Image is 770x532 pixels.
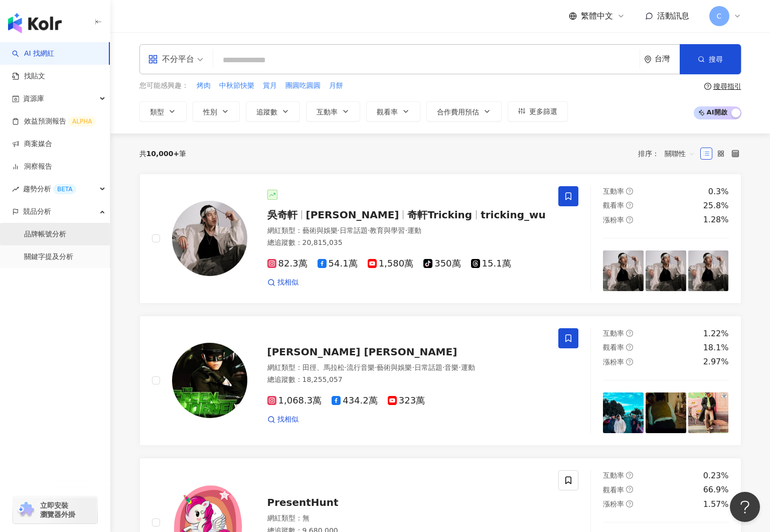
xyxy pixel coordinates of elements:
[263,81,277,91] span: 賞月
[267,513,547,523] div: 網紅類型 ： 無
[347,363,375,371] span: 流行音樂
[345,363,347,371] span: ·
[680,44,741,74] button: 搜尋
[646,250,686,291] img: post-image
[703,200,729,211] div: 25.8%
[688,392,729,433] img: post-image
[603,187,624,195] span: 互動率
[626,188,633,195] span: question-circle
[12,139,52,149] a: 商案媒合
[407,209,472,221] span: 奇軒Tricking
[703,328,729,339] div: 1.22%
[148,51,194,67] div: 不分平台
[219,80,255,91] button: 中秋節快樂
[626,216,633,223] span: question-circle
[139,81,189,91] span: 您可能感興趣：
[704,83,711,90] span: question-circle
[338,226,340,234] span: ·
[603,358,624,366] span: 漲粉率
[603,392,644,433] img: post-image
[12,186,19,193] span: rise
[8,13,62,33] img: logo
[703,484,729,495] div: 66.9%
[12,49,54,59] a: searchAI 找網紅
[414,363,442,371] span: 日常話題
[329,80,344,91] button: 月餅
[603,343,624,351] span: 觀看率
[366,101,420,121] button: 觀看率
[219,81,254,91] span: 中秋節快樂
[23,200,51,223] span: 競品分析
[730,492,760,522] iframe: Help Scout Beacon - Open
[139,101,187,121] button: 類型
[708,186,729,197] div: 0.3%
[626,486,633,493] span: question-circle
[626,330,633,337] span: question-circle
[375,363,377,371] span: ·
[277,415,298,425] span: 找相似
[644,56,652,63] span: environment
[703,342,729,353] div: 18.1%
[193,101,240,121] button: 性別
[713,82,741,90] div: 搜尋指引
[306,209,399,221] span: [PERSON_NAME]
[626,344,633,351] span: question-circle
[267,346,457,358] span: [PERSON_NAME] [PERSON_NAME]
[197,81,211,91] span: 烤肉
[458,363,460,371] span: ·
[471,258,511,269] span: 15.1萬
[626,500,633,507] span: question-circle
[302,363,345,371] span: 田徑、馬拉松
[146,150,180,158] span: 10,000+
[302,226,338,234] span: 藝術與娛樂
[24,229,66,239] a: 品牌帳號分析
[267,278,298,288] a: 找相似
[196,80,211,91] button: 烤肉
[40,501,75,519] span: 立即安裝 瀏覽器外掛
[139,150,187,158] div: 共 筆
[665,146,695,162] span: 關聯性
[267,258,307,269] span: 82.3萬
[688,250,729,291] img: post-image
[16,502,36,518] img: chrome extension
[262,80,277,91] button: 賞月
[267,238,547,248] div: 總追蹤數 ： 20,815,035
[388,395,425,406] span: 323萬
[267,209,297,221] span: 吳奇軒
[370,226,405,234] span: 教育與學習
[626,358,633,365] span: question-circle
[139,174,741,304] a: KOL Avatar吳奇軒[PERSON_NAME]奇軒Trickingtricking_wu網紅類型：藝術與娛樂·日常話題·教育與學習·運動總追蹤數：20,815,03582.3萬54.1萬1...
[709,55,723,63] span: 搜尋
[150,108,164,116] span: 類型
[12,162,52,172] a: 洞察報告
[329,81,343,91] span: 月餅
[267,395,322,406] span: 1,068.3萬
[481,209,546,221] span: tricking_wu
[717,11,722,22] span: C
[581,11,613,22] span: 繁體中文
[267,375,547,385] div: 總追蹤數 ： 18,255,057
[626,472,633,479] span: question-circle
[444,363,458,371] span: 音樂
[12,71,45,81] a: 找貼文
[646,392,686,433] img: post-image
[267,415,298,425] a: 找相似
[461,363,475,371] span: 運動
[285,81,321,91] span: 團圓吃圓圓
[412,363,414,371] span: ·
[267,226,547,236] div: 網紅類型 ：
[172,201,247,276] img: KOL Avatar
[603,500,624,508] span: 漲粉率
[377,363,412,371] span: 藝術與娛樂
[23,87,44,110] span: 資源庫
[332,395,378,406] span: 434.2萬
[139,316,741,446] a: KOL Avatar[PERSON_NAME] [PERSON_NAME]網紅類型：田徑、馬拉松·流行音樂·藝術與娛樂·日常話題·音樂·運動總追蹤數：18,255,0571,068.3萬434....
[603,329,624,337] span: 互動率
[277,278,298,288] span: 找相似
[256,108,277,116] span: 追蹤數
[603,216,624,224] span: 漲粉率
[13,496,97,523] a: chrome extension立即安裝 瀏覽器外掛
[267,363,547,373] div: 網紅類型 ：
[368,226,370,234] span: ·
[285,80,321,91] button: 團圓吃圓圓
